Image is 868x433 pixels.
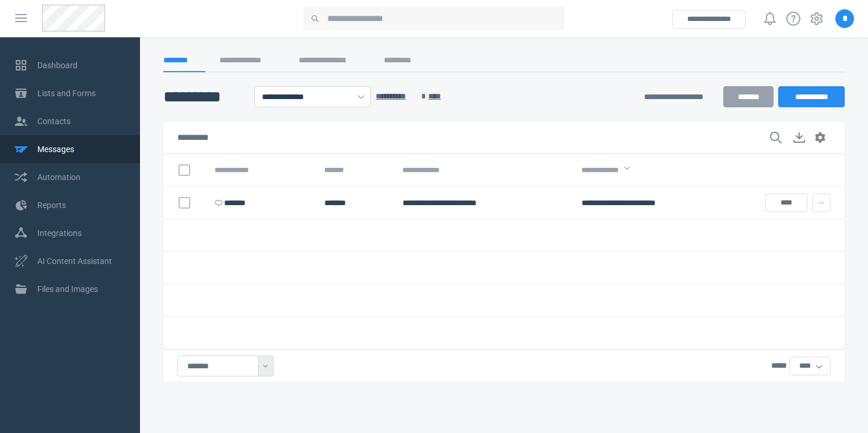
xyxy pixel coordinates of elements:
[37,219,126,247] span: Integrations
[37,275,126,303] span: Files and Images
[37,191,126,219] span: Reports
[37,79,126,107] span: Lists and Forms
[37,135,126,163] span: Messages
[37,247,126,275] span: AI Content Assistant
[37,51,126,79] span: Dashboard
[37,107,126,135] span: Contacts
[37,163,126,191] span: Automation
